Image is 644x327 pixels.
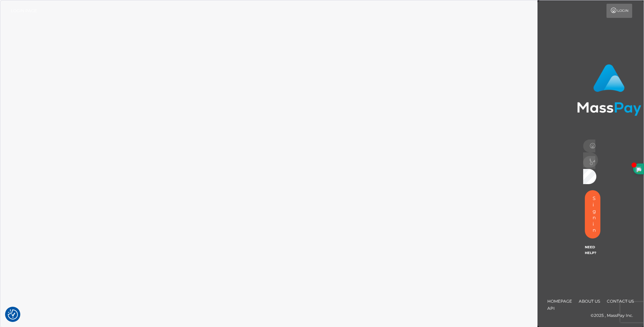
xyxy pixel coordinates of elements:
input: Username... [583,152,598,168]
div: © 2025 , MassPay Inc. [591,312,638,319]
button: Sign in [585,190,600,238]
img: MassPay Login [577,64,641,116]
a: Login [606,4,632,18]
a: Need Help? [585,245,596,255]
button: Consent Preferences [8,309,18,320]
a: About Us [576,296,603,306]
a: API [545,303,557,313]
a: Contact Us [604,296,637,306]
img: Revisit consent button [8,309,18,320]
a: Homepage [545,296,575,306]
a: Login Page [11,4,37,18]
